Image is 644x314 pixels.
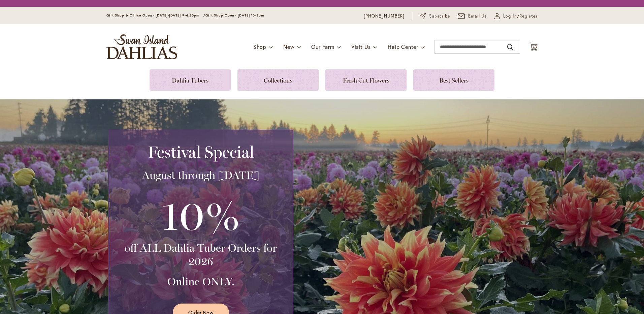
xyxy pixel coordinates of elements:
[117,143,285,161] h2: Festival Special
[364,13,405,20] a: [PHONE_NUMBER]
[507,42,513,53] button: Search
[106,13,205,18] span: Gift Shop & Office Open - [DATE]-[DATE] 9-4:30pm /
[117,275,285,288] h3: Online ONLY.
[503,13,538,20] span: Log In/Register
[283,43,294,50] span: New
[458,13,487,20] a: Email Us
[468,13,487,20] span: Email Us
[429,13,450,20] span: Subscribe
[117,189,285,241] h3: 10%
[106,34,177,59] a: store logo
[420,13,450,20] a: Subscribe
[311,43,334,50] span: Our Farm
[494,13,538,20] a: Log In/Register
[351,43,371,50] span: Visit Us
[117,168,285,182] h3: August through [DATE]
[205,13,264,18] span: Gift Shop Open - [DATE] 10-3pm
[117,241,285,268] h3: off ALL Dahlia Tuber Orders for 2026
[388,43,418,50] span: Help Center
[253,43,266,50] span: Shop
